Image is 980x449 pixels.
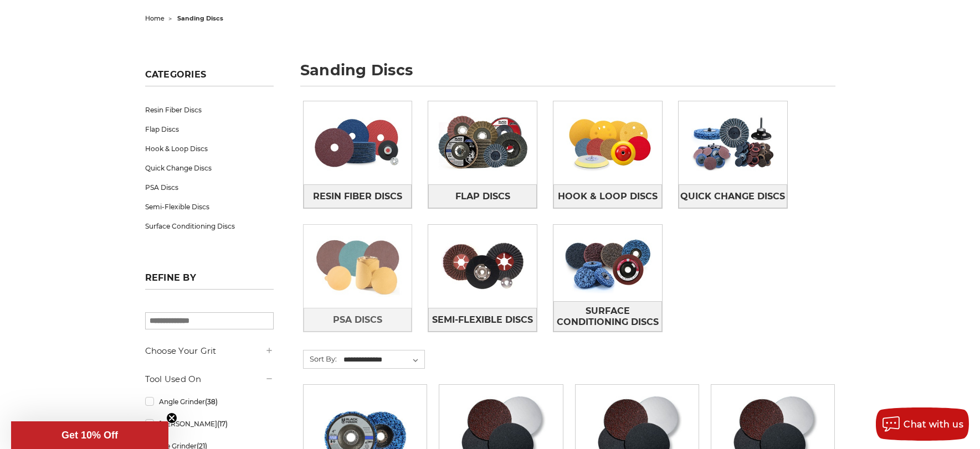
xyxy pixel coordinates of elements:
[553,225,662,301] img: Surface Conditioning Discs
[145,69,274,86] h5: Categories
[145,178,274,197] a: PSA Discs
[333,311,382,329] span: PSA Discs
[145,197,274,216] a: Semi-Flexible Discs
[553,301,662,332] a: Surface Conditioning Discs
[300,63,835,86] h1: sanding discs
[428,105,537,181] img: Flap Discs
[145,392,274,411] a: Angle Grinder
[679,105,787,181] img: Quick Change Discs
[554,302,661,332] span: Surface Conditioning Discs
[455,187,510,206] span: Flap Discs
[11,421,168,449] div: Get 10% OffClose teaser
[145,272,274,290] h5: Refine by
[217,420,228,428] span: (17)
[145,344,274,358] h5: Choose Your Grit
[166,412,177,424] button: Close teaser
[432,311,533,329] span: Semi-Flexible Discs
[342,352,424,368] select: Sort By:
[558,187,658,206] span: Hook & Loop Discs
[428,308,537,332] a: Semi-Flexible Discs
[304,184,412,208] a: Resin Fiber Discs
[313,187,402,206] span: Resin Fiber Discs
[145,14,165,22] a: home
[876,407,969,441] button: Chat with us
[304,308,412,332] a: PSA Discs
[177,14,223,22] span: sanding discs
[904,419,963,430] span: Chat with us
[304,228,412,305] img: PSA Discs
[145,216,274,236] a: Surface Conditioning Discs
[553,184,662,208] a: Hook & Loop Discs
[304,105,412,181] img: Resin Fiber Discs
[145,139,274,158] a: Hook & Loop Discs
[304,350,337,367] label: Sort By:
[145,158,274,178] a: Quick Change Discs
[145,100,274,120] a: Resin Fiber Discs
[145,414,274,433] a: [PERSON_NAME]
[553,105,662,181] img: Hook & Loop Discs
[145,373,274,386] h5: Tool Used On
[428,228,537,305] img: Semi-Flexible Discs
[61,430,118,441] span: Get 10% Off
[428,184,537,208] a: Flap Discs
[145,120,274,139] a: Flap Discs
[679,184,787,208] a: Quick Change Discs
[205,398,218,406] span: (38)
[680,187,785,206] span: Quick Change Discs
